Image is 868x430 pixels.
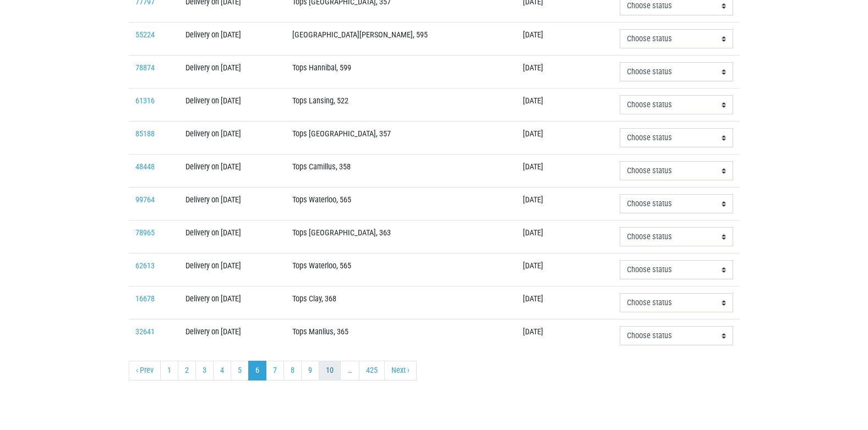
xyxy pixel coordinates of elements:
[516,188,613,220] td: [DATE]
[286,122,516,155] td: Tops [GEOGRAPHIC_DATA], 357
[135,96,155,106] a: 61316
[135,195,155,205] a: 99764
[516,122,613,155] td: [DATE]
[179,188,286,220] td: Delivery on [DATE]
[179,122,286,155] td: Delivery on [DATE]
[179,253,286,286] td: Delivery on [DATE]
[516,23,613,56] td: [DATE]
[135,327,155,337] a: 32641
[286,56,516,89] td: Tops Hannibal, 599
[179,220,286,253] td: Delivery on [DATE]
[286,23,516,56] td: [GEOGRAPHIC_DATA][PERSON_NAME], 595
[384,361,417,381] a: next
[231,361,249,381] a: 5
[135,162,155,172] a: 48448
[516,319,613,352] td: [DATE]
[179,319,286,352] td: Delivery on [DATE]
[129,361,161,381] a: previous
[129,361,740,381] nav: pager
[319,361,341,381] a: 10
[179,286,286,319] td: Delivery on [DATE]
[178,361,196,381] a: 2
[516,89,613,122] td: [DATE]
[359,361,385,381] a: 425
[286,89,516,122] td: Tops Lansing, 522
[516,56,613,89] td: [DATE]
[135,294,155,304] a: 16678
[301,361,319,381] a: 9
[195,361,214,381] a: 3
[286,220,516,253] td: Tops [GEOGRAPHIC_DATA], 363
[135,228,155,238] a: 78965
[286,319,516,352] td: Tops Manlius, 365
[135,129,155,139] a: 85188
[179,155,286,188] td: Delivery on [DATE]
[266,361,284,381] a: 7
[286,188,516,220] td: Tops Waterloo, 565
[286,155,516,188] td: Tops Camillus, 358
[160,361,178,381] a: 1
[516,155,613,188] td: [DATE]
[135,63,155,73] a: 78874
[516,286,613,319] td: [DATE]
[179,56,286,89] td: Delivery on [DATE]
[286,253,516,286] td: Tops Waterloo, 565
[248,361,266,381] a: 6
[179,23,286,56] td: Delivery on [DATE]
[135,30,155,40] a: 55224
[135,261,155,271] a: 62613
[516,253,613,286] td: [DATE]
[179,89,286,122] td: Delivery on [DATE]
[283,361,302,381] a: 8
[286,286,516,319] td: Tops Clay, 368
[516,220,613,253] td: [DATE]
[213,361,231,381] a: 4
